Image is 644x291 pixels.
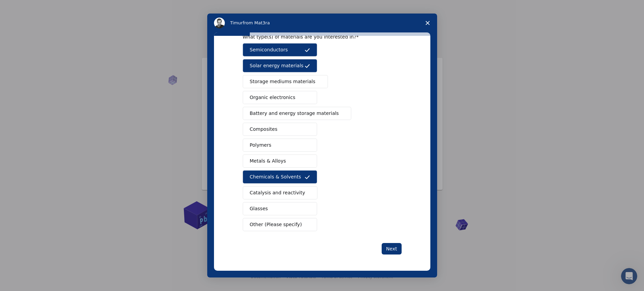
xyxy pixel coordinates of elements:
button: Battery and energy storage materials [243,107,352,120]
button: Catalysis and reactivity [243,186,318,199]
button: Solar energy materials [243,59,317,72]
span: Battery and energy storage materials [250,110,339,117]
span: Catalysis and reactivity [250,189,305,196]
span: Chemicals & Solvents [250,173,301,180]
span: Composites [250,126,278,133]
button: Polymers [243,139,317,152]
img: Profile image for Timur [214,18,225,28]
span: Storage mediums materials [250,78,315,85]
span: from Mat3ra [243,20,270,25]
span: Organic electronics [250,94,295,101]
span: Other (Please specify) [250,221,302,228]
span: Support [14,5,38,11]
button: Composites [243,123,317,136]
button: Organic electronics [243,91,317,104]
span: Metals & Alloys [250,157,286,165]
span: Close survey [418,14,437,32]
button: Other (Please specify) [243,218,317,231]
button: Semiconductors [243,43,317,56]
button: Chemicals & Solvents [243,170,317,184]
button: Storage mediums materials [243,75,328,88]
span: Polymers [250,142,271,149]
span: Semiconductors [250,46,288,53]
span: Glasses [250,205,268,212]
span: Solar energy materials [250,62,304,69]
div: What type(s) of materials are you interested in? [243,34,391,40]
span: Timur [230,20,243,25]
button: Glasses [243,202,317,215]
button: Next [382,243,402,254]
button: Metals & Alloys [243,154,317,168]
